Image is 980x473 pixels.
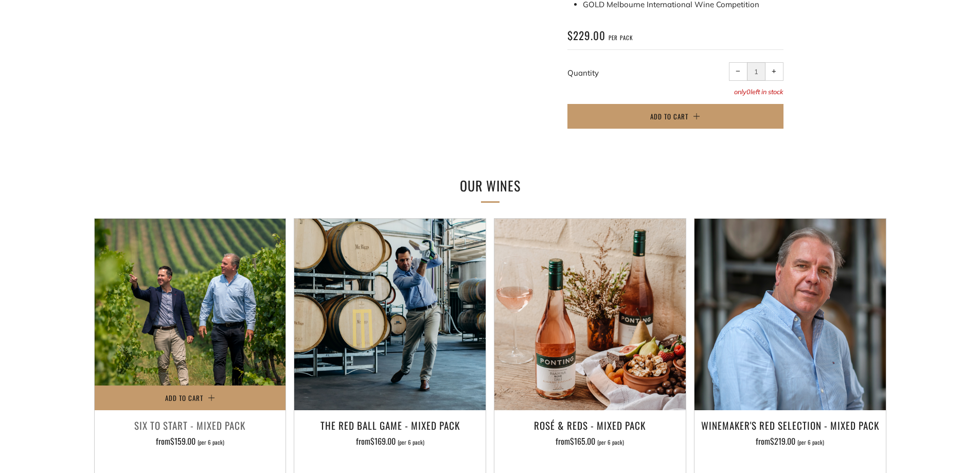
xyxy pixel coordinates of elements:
[609,34,633,42] span: per pack
[170,435,195,447] span: $159.00
[320,175,660,197] h2: Our Wines
[198,440,224,445] span: (per 6 pack)
[650,111,688,121] span: Add to Cart
[500,416,681,434] h3: Rosé & Reds - Mixed Pack
[95,386,286,410] button: Add to Cart
[597,440,624,445] span: (per 6 pack)
[294,416,486,468] a: The Red Ball Game - Mixed Pack from$169.00 (per 6 pack)
[570,435,595,447] span: $165.00
[694,416,886,468] a: Winemaker's Red Selection - Mixed Pack from$219.00 (per 6 pack)
[567,27,605,43] span: $229.00
[567,89,783,95] p: only left in stock
[356,435,424,447] span: from
[494,416,686,468] a: Rosé & Reds - Mixed Pack from$165.00 (per 6 pack)
[370,435,396,447] span: $169.00
[747,62,765,81] input: quantity
[156,435,224,447] span: from
[398,440,424,445] span: (per 6 pack)
[772,69,776,74] span: +
[797,440,824,445] span: (per 6 pack)
[700,416,881,434] h3: Winemaker's Red Selection - Mixed Pack
[746,87,751,96] span: 0
[556,435,624,447] span: from
[756,435,824,447] span: from
[165,393,203,403] span: Add to Cart
[567,68,599,78] label: Quantity
[567,104,783,129] button: Add to Cart
[736,69,740,74] span: −
[100,416,281,434] h3: Six To Start - Mixed Pack
[299,416,480,434] h3: The Red Ball Game - Mixed Pack
[95,416,286,468] a: Six To Start - Mixed Pack from$159.00 (per 6 pack)
[770,435,795,447] span: $219.00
